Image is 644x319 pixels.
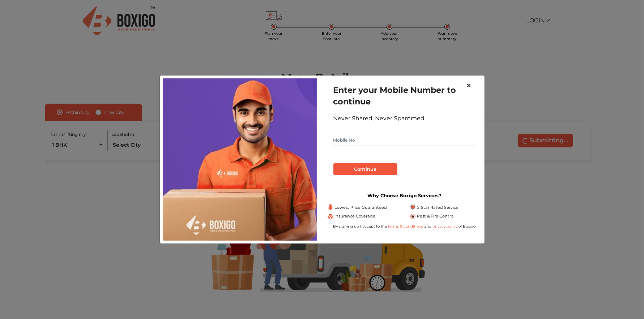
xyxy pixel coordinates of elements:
h1: Enter your Mobile Number to continue [333,84,476,107]
h3: Why Choose Boxigo Services? [328,193,482,198]
span: Insurance Coverage [335,213,376,219]
span: × [466,80,472,91]
a: terms & conditions [388,224,425,229]
input: Mobile No [333,134,476,146]
div: Never Shared, Never Spammed [333,114,476,123]
span: Lowest Price Guaranteed [335,204,387,211]
button: Close [461,76,477,96]
span: 5 Star Rated Service [417,204,459,211]
span: Pest & Fire Control [417,213,455,219]
a: privacy policy [432,224,459,229]
div: By signing up I accept to the and of Boxigo [328,224,482,229]
img: relocation-img [163,78,317,240]
button: Continue [333,163,397,176]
